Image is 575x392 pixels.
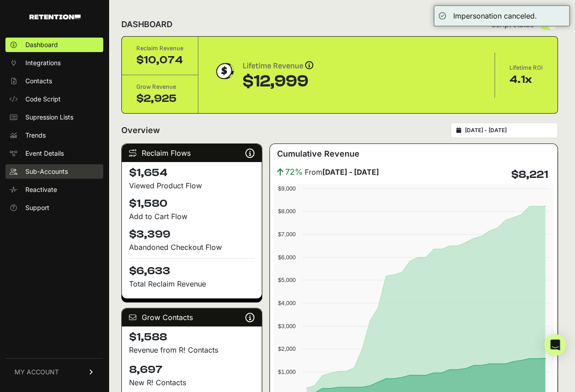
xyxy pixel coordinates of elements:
[511,167,548,182] h4: $8,221
[129,278,254,289] p: Total Reclaim Revenue
[25,76,52,86] span: Contacts
[5,38,103,52] a: Dashboard
[278,208,296,215] text: $8,000
[129,180,254,191] div: Viewed Product Flow
[122,308,262,326] div: Grow Contacts
[25,131,46,140] span: Trends
[278,368,296,375] text: $1,000
[285,166,303,178] span: 72%
[278,231,296,238] text: $7,000
[129,211,254,222] div: Add to Cart Flow
[278,300,296,306] text: $4,000
[5,74,103,88] a: Contacts
[129,377,254,388] p: New R! Contacts
[278,277,296,283] text: $5,000
[129,227,254,242] h4: $3,399
[25,185,57,194] span: Reactivate
[5,128,103,143] a: Trends
[14,368,59,377] span: MY ACCOUNT
[129,242,254,253] div: Abandoned Checkout Flow
[243,72,313,91] div: $12,999
[278,345,296,352] text: $2,000
[5,146,103,161] a: Event Details
[5,164,103,179] a: Sub-Accounts
[25,167,68,176] span: Sub-Accounts
[243,60,313,72] div: Lifetime Revenue
[322,167,379,177] strong: [DATE] - [DATE]
[129,344,254,355] p: Revenue from R! Contacts
[129,196,254,211] h4: $1,580
[213,60,235,82] img: dollar-coin-05c43ed7efb7bc0c12610022525b4bbbb207c7efeef5aecc26f025e68dcafac9.png
[129,330,254,344] h4: $1,588
[25,149,64,158] span: Event Details
[25,40,58,49] span: Dashboard
[5,56,103,70] a: Integrations
[305,167,379,177] span: From
[121,18,172,31] h2: DASHBOARD
[29,14,81,19] img: Retention.com
[5,201,103,215] a: Support
[122,144,262,162] div: Reclaim Flows
[136,44,183,53] div: Reclaim Revenue
[453,10,537,21] div: Impersonation canceled.
[129,363,254,377] h4: 8,697
[277,148,359,160] h3: Cumulative Revenue
[25,58,61,67] span: Integrations
[5,182,103,197] a: Reactivate
[5,110,103,124] a: Supression Lists
[5,358,103,386] a: MY ACCOUNT
[278,323,296,330] text: $3,000
[509,63,543,72] div: Lifetime ROI
[509,72,543,87] div: 4.1x
[25,113,73,122] span: Supression Lists
[25,203,49,212] span: Support
[25,95,61,104] span: Code Script
[121,124,160,137] h2: Overview
[129,166,254,180] h4: $1,654
[278,185,296,192] text: $9,000
[129,258,254,278] h4: $6,633
[5,92,103,106] a: Code Script
[136,53,183,67] div: $10,074
[136,82,183,91] div: Grow Revenue
[544,334,566,356] div: Open Intercom Messenger
[278,254,296,261] text: $6,000
[136,91,183,106] div: $2,925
